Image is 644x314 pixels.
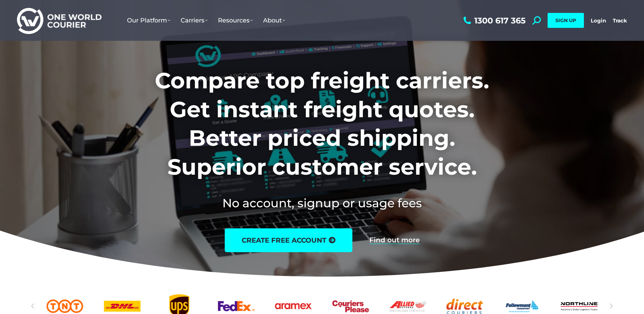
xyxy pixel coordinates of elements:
a: 1300 617 365 [462,16,526,25]
img: One World Courier [17,7,102,34]
a: About [258,10,290,31]
span: About [263,17,285,24]
span: Our Platform [127,17,170,24]
a: Track [613,17,627,24]
a: Resources [213,10,258,31]
span: SIGN UP [555,17,576,23]
h1: Compare top freight carriers. Get instant freight quotes. Better priced shipping. Superior custom... [110,66,534,181]
a: Carriers [176,10,213,31]
a: SIGN UP [548,13,584,28]
h2: No account, signup or usage fees [110,195,534,211]
span: Carriers [181,17,208,24]
a: Our Platform [122,10,176,31]
span: Resources [218,17,253,24]
a: Login [591,17,606,24]
a: Find out more [369,237,420,244]
a: create free account [225,228,352,252]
